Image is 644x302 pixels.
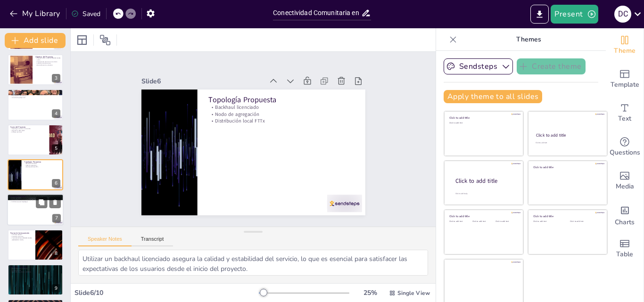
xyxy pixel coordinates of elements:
p: Punto de Interconexión [10,231,33,234]
div: Add a table [606,232,644,266]
button: D C [614,5,631,24]
div: 3 [52,74,60,82]
div: 7 [7,194,64,226]
div: Layout [74,33,90,48]
div: Add images, graphics, shapes or video [606,164,644,198]
p: Proveer acceso a Internet [PERSON_NAME] ancha [35,57,60,61]
div: 8 [52,249,60,258]
p: Predio municipal [10,197,61,199]
div: 25 % [359,288,381,297]
div: Click to add title [455,177,516,185]
span: Text [618,114,631,124]
div: 8 [8,229,63,261]
span: Media [616,181,634,192]
div: Click to add title [536,132,599,138]
div: Click to add text [472,220,494,223]
span: Charts [615,217,635,228]
p: Desarrollo social y educativo [35,64,60,66]
p: Despliegue inicial con microondas [10,128,47,130]
p: Zona céntrica [10,199,61,201]
p: Distribución local FTTx [208,117,354,124]
p: Proveedor mayorista [10,236,33,237]
div: Click to add body [455,193,515,195]
p: Themes [461,28,596,51]
div: Change the overall theme [606,28,644,62]
button: Add slide [5,33,66,48]
input: Insert title [273,6,361,20]
p: Mejora del acceso a Internet [10,268,60,269]
div: 9 [52,284,60,293]
p: Backhaul licenciado [208,104,354,111]
p: Beneficios Esperados [10,266,60,269]
p: Viviendas en zona urbana [10,95,60,97]
div: Add ready made slides [606,62,644,96]
div: Click to add text [536,142,598,144]
p: Backhaul licenciado [24,163,60,164]
p: Topología Propuesta [24,161,60,163]
p: Proximidad al área [PERSON_NAME][GEOGRAPHIC_DATA] [10,237,33,241]
span: Position [99,34,111,46]
p: Desarrollo comunitario y educativo [10,271,60,273]
p: Topología Propuesta [208,95,354,105]
span: Questions [610,147,640,158]
div: 6 [8,159,63,190]
span: Theme [614,46,636,56]
button: Export to PowerPoint [530,5,549,24]
div: Click to add text [570,220,600,223]
textarea: Utilizar un backhaul licenciado asegura la calidad y estabilidad del servicio, lo que es esencial... [78,250,428,276]
p: Nodo de agregación [208,111,354,118]
div: 3 [8,54,63,85]
p: Distribución local FTTx [24,166,60,168]
div: Click to add text [495,220,517,223]
div: 9 [8,264,63,295]
span: Single View [397,289,430,297]
div: Click to add text [449,220,471,223]
p: Ubicación Sugerida [10,195,61,198]
p: Visibilidad para el despliegue [10,201,61,203]
p: Enfoque por fases [10,131,47,133]
button: Present [551,5,598,24]
p: PoP/Node ReFeFO [10,234,33,236]
p: Migración a fibra óptica [10,130,47,131]
p: Inclusión de paraje rural [10,97,60,99]
p: Inclusión de instituciones [35,63,60,65]
div: 6 [52,179,60,188]
div: 4 [8,89,63,120]
p: Inclusión digital [10,269,60,271]
div: Slide 6 / 10 [74,288,259,297]
button: Speaker Notes [78,236,132,246]
button: Create theme [517,58,586,74]
p: Propuesta de estructura comunitaria [35,61,60,63]
button: Transcript [132,236,173,246]
button: Duplicate Slide [36,197,47,208]
div: D C [614,6,631,23]
button: My Library [7,6,64,21]
div: Slide 6 [141,77,264,86]
div: Add text boxes [606,96,644,130]
div: Click to add text [449,122,517,124]
div: 4 [52,109,60,118]
div: 7 [52,214,61,223]
button: Apply theme to all slides [444,90,542,103]
p: Nodo de agregación [24,164,60,166]
div: Click to add text [533,220,563,223]
button: Sendsteps [444,58,513,74]
div: Click to add title [533,165,601,169]
p: Estimación de habitantes [10,93,60,95]
p: Objetivo del Proyecto [35,56,60,58]
div: 5 [52,144,60,153]
p: Población Objetivo [10,90,60,93]
div: Saved [71,9,100,18]
div: Click to add title [533,214,601,218]
div: Get real-time input from your audience [606,130,644,164]
div: Click to add title [449,116,517,120]
p: Fases del Proyecto [10,125,47,128]
div: Click to add title [449,214,517,218]
div: Add charts and graphs [606,198,644,232]
span: Template [611,80,639,90]
div: 5 [8,124,63,155]
span: Table [616,249,633,260]
button: Delete Slide [50,197,61,208]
